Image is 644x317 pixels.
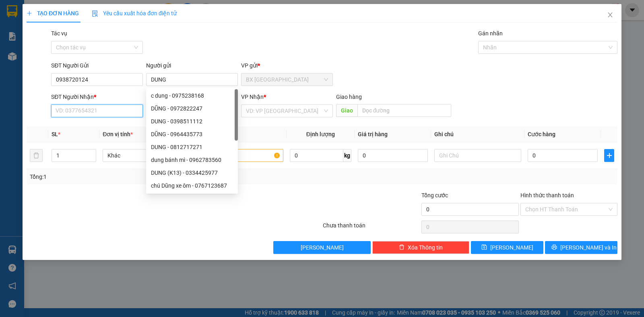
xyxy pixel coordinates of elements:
[7,26,89,36] div: HIỀN
[273,241,370,254] button: [PERSON_NAME]
[7,7,89,26] div: BX [GEOGRAPHIC_DATA]
[151,130,233,139] div: DŨNG - 0964435773
[151,143,233,151] div: DUNG - 0812717271
[93,54,104,62] span: CC :
[241,94,264,100] span: VP Nhận
[322,221,421,235] div: Chưa thanh toán
[358,149,428,162] input: 0
[151,181,233,190] div: chú Dũng xe ôm - 0767123687
[107,149,185,162] span: Khác
[246,74,328,86] span: BX Tân Châu
[146,61,238,70] div: Người gửi
[520,192,574,198] label: Hình thức thanh toán
[146,115,238,128] div: DUNG - 0398511112
[146,153,238,166] div: dung bánh mì - 0962783560
[30,172,249,181] div: Tổng: 1
[94,8,114,16] span: Nhận:
[146,89,238,102] div: c dung - 0975238168
[434,149,521,162] input: Ghi Chú
[94,26,163,37] div: 0974286833
[103,131,133,137] span: Đơn vị tính
[151,91,233,100] div: c dung - 0975238168
[27,10,79,16] span: TẠO ĐƠN HÀNG
[30,149,43,162] button: delete
[51,30,67,37] label: Tác vụ
[358,131,388,137] span: Giá trị hàng
[7,8,19,16] span: Gửi:
[51,61,143,70] div: SĐT Người Gửi
[336,104,357,117] span: Giao
[51,92,143,101] div: SĐT Người Nhận
[146,102,238,115] div: DŨNG - 0972822247
[605,152,614,159] span: plus
[241,61,333,70] div: VP gửi
[490,243,533,252] span: [PERSON_NAME]
[151,155,233,164] div: dung bánh mì - 0962783560
[560,243,617,252] span: [PERSON_NAME] và In
[551,244,557,251] span: printer
[151,104,233,113] div: DŨNG - 0972822247
[146,141,238,153] div: DUNG - 0812717271
[151,117,233,126] div: DUNG - 0398511112
[146,179,238,192] div: chú Dũng xe ôm - 0767123687
[343,149,351,162] span: kg
[301,243,344,252] span: [PERSON_NAME]
[607,12,613,18] span: close
[478,30,503,37] label: Gán nhãn
[94,7,163,16] div: An Sương
[146,128,238,141] div: DŨNG - 0964435773
[599,4,621,27] button: Close
[93,52,164,63] div: 160.000
[545,241,617,254] button: printer[PERSON_NAME] và In
[528,131,555,137] span: Cước hàng
[481,244,487,251] span: save
[336,94,362,100] span: Giao hàng
[306,131,335,137] span: Định lượng
[92,10,177,16] span: Yêu cầu xuất hóa đơn điện tử
[196,149,283,162] input: VD: Bàn, Ghế
[92,10,98,17] img: icon
[431,127,524,142] th: Ghi chú
[357,104,452,117] input: Dọc đường
[421,192,448,198] span: Tổng cước
[399,244,405,251] span: delete
[27,10,32,16] span: plus
[151,168,233,177] div: DUNG (K13) - 0334425977
[604,149,614,162] button: plus
[372,241,469,254] button: deleteXóa Thông tin
[52,131,58,137] span: SL
[471,241,543,254] button: save[PERSON_NAME]
[7,36,89,47] div: 0705040423
[408,243,443,252] span: Xóa Thông tin
[94,16,163,26] div: [PERSON_NAME]
[146,166,238,179] div: DUNG (K13) - 0334425977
